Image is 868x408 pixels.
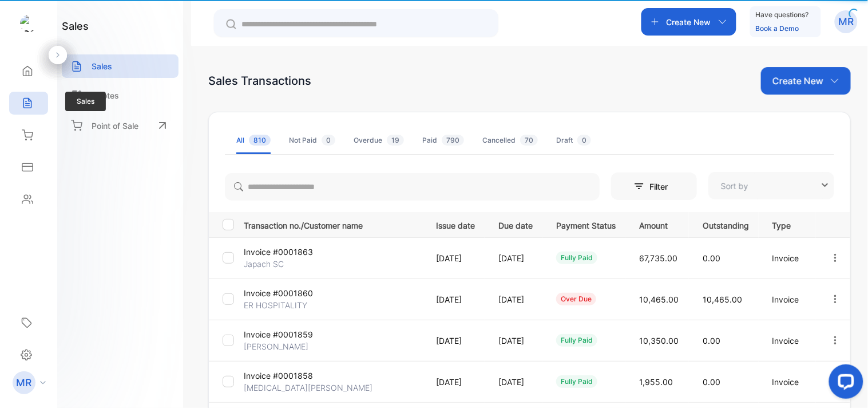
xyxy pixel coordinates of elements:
[62,18,89,34] h1: sales
[611,172,697,200] button: Filter
[772,252,806,264] p: Invoice
[17,375,32,390] p: MR
[244,370,313,382] p: Invoice #0001858
[772,376,806,388] p: Invoice
[639,336,679,346] span: 10,350.00
[244,382,372,394] p: [MEDICAL_DATA][PERSON_NAME]
[354,135,404,146] div: Overdue
[422,135,464,146] div: Paid
[708,172,834,199] button: Sort by
[244,246,313,258] p: Invoice #0001863
[703,295,742,304] span: 10,465.00
[703,253,720,263] span: 0.00
[703,377,720,387] span: 0.00
[577,135,591,146] span: 0
[772,335,806,347] p: Invoice
[772,74,823,88] p: Create New
[92,89,119,101] p: Quotes
[498,376,533,388] p: [DATE]
[556,334,597,347] div: fully paid
[556,293,596,305] div: over due
[20,15,37,32] img: logo
[436,252,475,264] p: [DATE]
[387,135,404,146] span: 19
[556,217,616,232] p: Payment Status
[639,295,679,304] span: 10,465.00
[520,135,538,146] span: 70
[244,287,313,299] p: Invoice #0001860
[772,293,806,305] p: Invoice
[244,340,308,352] p: [PERSON_NAME]
[639,217,679,232] p: Amount
[208,72,311,89] div: Sales Transactions
[556,375,597,388] div: fully paid
[244,217,422,232] p: Transaction no./Customer name
[639,253,677,263] span: 67,735.00
[244,299,307,311] p: ER HOSPITALITY
[556,135,591,146] div: Draft
[482,135,538,146] div: Cancelled
[639,377,673,387] span: 1,955.00
[820,360,868,408] iframe: LiveChat chat widget
[65,92,106,111] span: Sales
[556,252,597,264] div: fully paid
[322,135,335,146] span: 0
[92,60,112,72] p: Sales
[839,14,854,29] p: MR
[641,8,736,36] button: Create New
[649,181,675,193] p: Filter
[667,16,711,28] p: Create New
[436,217,475,232] p: Issue date
[436,376,475,388] p: [DATE]
[721,180,748,192] p: Sort by
[236,135,271,146] div: All
[498,293,533,305] p: [DATE]
[703,336,720,346] span: 0.00
[62,84,179,107] a: Quotes
[244,328,313,340] p: Invoice #0001859
[244,258,303,270] p: Japach SC
[772,217,806,232] p: Type
[249,135,271,146] span: 810
[703,217,749,232] p: Outstanding
[62,54,179,78] a: Sales
[62,113,179,138] a: Point of Sale
[442,135,464,146] span: 790
[498,252,533,264] p: [DATE]
[498,335,533,347] p: [DATE]
[436,335,475,347] p: [DATE]
[761,67,851,95] button: Create New
[835,8,858,36] button: MR
[436,293,475,305] p: [DATE]
[756,9,809,21] p: Have questions?
[289,135,335,146] div: Not Paid
[498,217,533,232] p: Due date
[756,24,799,33] a: Book a Demo
[92,120,138,132] p: Point of Sale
